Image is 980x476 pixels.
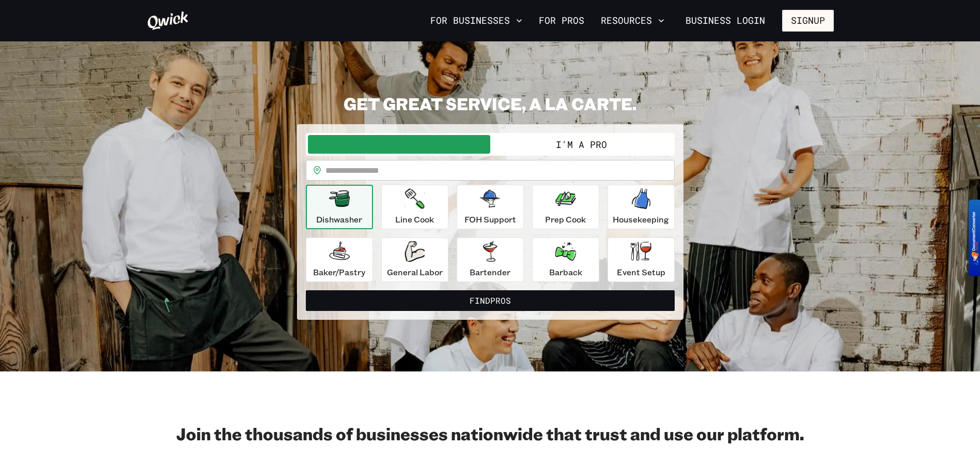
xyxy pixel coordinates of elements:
p: Barback [549,266,582,278]
button: Line Cook [381,185,448,229]
p: Baker/Pastry [313,266,365,278]
button: Baker/Pastry [306,237,373,282]
button: Housekeeping [608,185,675,229]
button: Dishwasher [306,185,373,229]
a: Business Login [677,10,774,32]
button: For Businesses [426,12,526,29]
p: General Labor [387,266,443,278]
p: Line Cook [395,213,434,226]
button: FOH Support [457,185,524,229]
p: Bartender [470,266,510,278]
button: Signup [782,10,834,32]
p: Housekeeping [613,213,669,226]
img: BKR5lM0sgkDqAAAAAElFTkSuQmCC [971,212,979,265]
button: FindPros [306,290,675,311]
button: Event Setup [608,237,675,282]
button: I'm a Pro [490,135,673,154]
p: Dishwasher [316,213,362,226]
a: For Pros [535,12,588,29]
button: Barback [532,237,599,282]
button: Bartender [457,237,524,282]
button: I'm a Business [308,135,490,154]
button: General Labor [381,237,448,282]
h2: GET GREAT SERVICE, A LA CARTE. [297,93,683,114]
button: Resources [597,12,668,29]
h2: Join the thousands of businesses nationwide that trust and use our platform. [147,423,834,444]
p: FOH Support [464,213,516,226]
button: Prep Cook [532,185,599,229]
p: Prep Cook [545,213,586,226]
p: Event Setup [617,266,665,278]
